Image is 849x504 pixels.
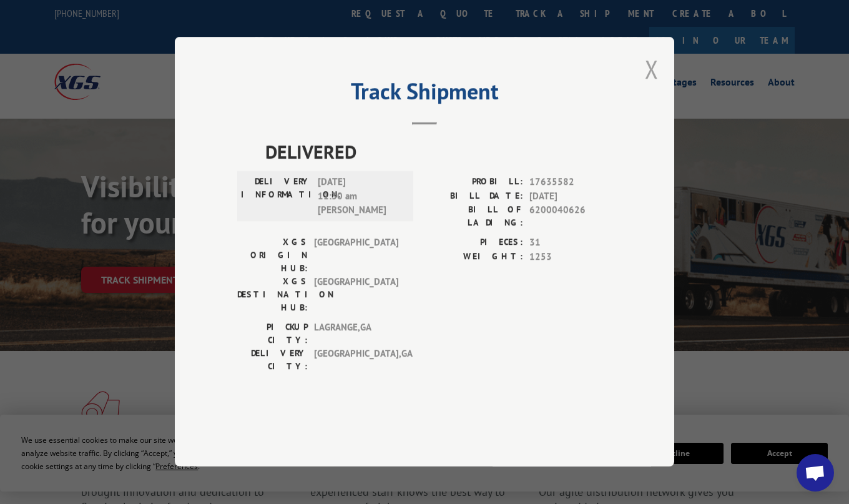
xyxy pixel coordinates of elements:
[314,275,398,315] span: [GEOGRAPHIC_DATA]
[529,250,612,264] span: 1253
[797,454,834,492] div: Open chat
[424,175,523,190] label: PROBILL:
[237,82,612,106] h2: Track Shipment
[265,138,612,166] span: DELIVERED
[529,175,612,190] span: 17635582
[314,321,398,347] span: LAGRANGE , GA
[529,189,612,204] span: [DATE]
[424,189,523,204] label: BILL DATE:
[529,204,612,230] span: 6200040626
[241,175,312,218] label: DELIVERY INFORMATION:
[237,275,308,315] label: XGS DESTINATION HUB:
[237,321,308,347] label: PICKUP CITY:
[237,236,308,275] label: XGS ORIGIN HUB:
[318,175,402,218] span: [DATE] 11:30 am [PERSON_NAME]
[314,236,398,275] span: [GEOGRAPHIC_DATA]
[424,236,523,250] label: PIECES:
[424,204,523,230] label: BILL OF LADING:
[645,52,659,86] button: Close modal
[424,250,523,264] label: WEIGHT:
[314,347,398,373] span: [GEOGRAPHIC_DATA] , GA
[529,236,612,250] span: 31
[237,347,308,373] label: DELIVERY CITY:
